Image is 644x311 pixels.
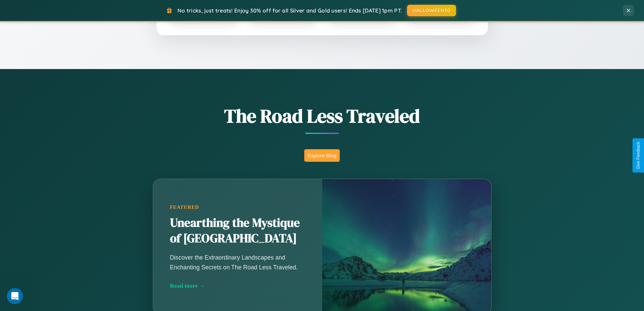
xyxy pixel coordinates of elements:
div: Read more → [170,282,305,289]
h1: The Road Less Traveled [119,103,525,129]
div: Give Feedback [636,142,641,169]
button: Explore Blog [304,149,340,162]
span: No tricks, just treats! Enjoy 30% off for all Silver and Gold users! Ends [DATE] 1pm PT. [177,7,402,14]
iframe: Intercom live chat [7,288,23,304]
button: HALLOWEEN30 [407,5,456,16]
p: Discover the Extraordinary Landscapes and Enchanting Secrets on The Road Less Traveled. [170,253,305,272]
h2: Unearthing the Mystique of [GEOGRAPHIC_DATA] [170,215,305,246]
div: Featured [170,204,305,210]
